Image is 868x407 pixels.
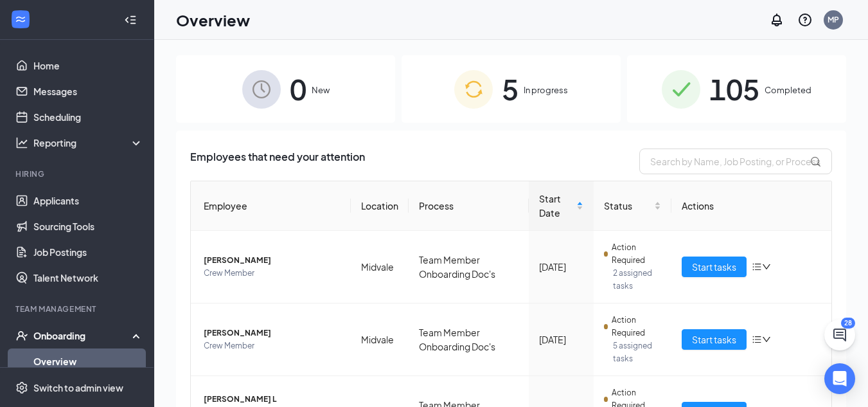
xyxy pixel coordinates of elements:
div: Onboarding [33,329,132,342]
th: Status [594,181,671,231]
span: 5 [502,67,518,111]
svg: WorkstreamLogo [14,13,27,26]
div: 28 [841,318,855,329]
span: bars [752,262,762,272]
input: Search by Name, Job Posting, or Process [639,149,832,174]
svg: UserCheck [15,329,28,342]
span: Start tasks [692,260,736,274]
span: [PERSON_NAME] [204,327,341,339]
h1: Overview [176,9,250,31]
span: Status [604,199,651,213]
th: Location [351,181,409,231]
a: Overview [33,348,143,374]
th: Process [409,181,529,231]
button: ChatActive [824,320,855,350]
span: down [762,262,771,271]
td: Midvale [351,303,409,376]
span: 105 [709,67,759,111]
span: Crew Member [204,267,341,280]
span: Crew Member [204,339,341,352]
span: [PERSON_NAME] [204,254,341,267]
a: Applicants [33,188,143,213]
th: Actions [671,181,831,231]
a: Scheduling [33,104,143,130]
span: 0 [290,67,306,111]
button: Start tasks [682,329,747,350]
div: Team Management [15,303,141,314]
span: Employees that need your attention [190,149,365,174]
span: down [762,335,771,344]
a: Sourcing Tools [33,213,143,239]
div: Open Intercom Messenger [824,363,855,394]
svg: Analysis [15,136,28,149]
a: Messages [33,78,143,104]
span: Start Date [539,192,573,220]
span: In progress [524,84,568,96]
svg: Collapse [124,14,137,26]
a: Home [33,53,143,78]
svg: ChatActive [832,327,847,343]
th: Employee [191,181,351,231]
span: bars [752,334,762,345]
td: Midvale [351,231,409,303]
svg: Notifications [769,12,784,28]
span: 2 assigned tasks [613,267,661,293]
div: Reporting [33,136,144,149]
span: Action Required [612,314,661,339]
div: [DATE] [539,260,583,274]
div: MP [828,14,839,25]
a: Talent Network [33,265,143,291]
td: Team Member Onboarding Doc's [409,231,529,303]
td: Team Member Onboarding Doc's [409,303,529,376]
button: Start tasks [682,257,747,277]
div: Hiring [15,168,141,179]
div: [DATE] [539,332,583,347]
div: Switch to admin view [33,381,123,394]
svg: QuestionInfo [797,12,813,28]
span: 5 assigned tasks [613,339,661,365]
span: Start tasks [692,332,736,347]
a: Job Postings [33,239,143,265]
svg: Settings [15,381,28,394]
span: Action Required [612,241,661,267]
span: Completed [765,84,811,96]
span: New [312,84,330,96]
